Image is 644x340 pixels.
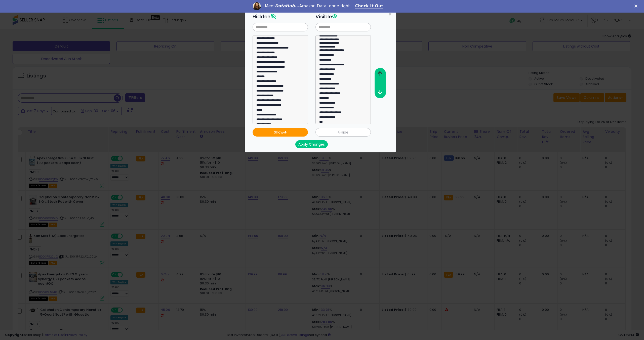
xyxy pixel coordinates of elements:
div: Meet Amazon Data, done right. [265,4,351,9]
i: DataHub... [275,4,299,8]
a: Check It Out [355,4,383,9]
img: Profile image for Georgie [253,2,261,10]
div: Close [634,5,639,8]
h3: Visible [315,13,371,20]
span: × [388,11,392,18]
button: Show [253,128,308,137]
button: Apply Changes [295,140,328,148]
h3: Hidden [253,13,308,20]
button: Hide [315,128,371,137]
